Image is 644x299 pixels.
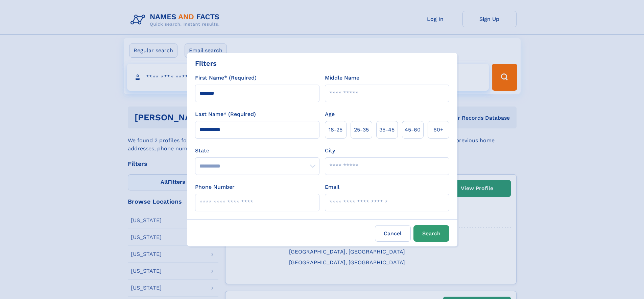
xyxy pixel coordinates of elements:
[325,74,359,82] label: Middle Name
[375,225,411,242] label: Cancel
[195,147,319,155] label: State
[195,183,235,191] label: Phone Number
[325,147,335,155] label: City
[405,126,421,134] span: 45‑60
[325,183,339,191] label: Email
[433,126,444,134] span: 60+
[379,126,395,134] span: 35‑45
[195,58,217,68] div: Filters
[195,110,256,118] label: Last Name* (Required)
[329,126,342,134] span: 18‑25
[195,74,257,82] label: First Name* (Required)
[325,110,335,118] label: Age
[413,225,449,242] button: Search
[354,126,369,134] span: 25‑35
